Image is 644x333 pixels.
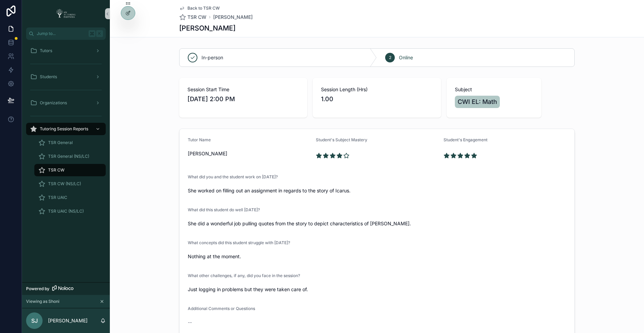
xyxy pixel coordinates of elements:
[188,253,566,260] span: Nothing at the moment.
[458,97,497,107] span: CWI EL: Math
[187,94,299,104] span: [DATE] 2:00 PM
[321,94,433,104] span: 1.00
[34,178,106,190] a: TSR CW (NS/LC)
[179,5,220,11] a: Back to TSR CW
[187,86,299,93] span: Session Start Time
[187,14,206,21] span: TSR CW
[22,282,110,295] a: Powered by
[48,154,89,159] span: TSR General (NS/LC)
[188,220,566,227] span: She did a wonderful job pulling quotes from the story to depict characteristics of [PERSON_NAME].
[188,240,290,245] span: What concepts did this student struggle with [DATE]?
[26,299,59,304] span: Viewing as Shoni
[40,100,67,106] span: Organizations
[37,31,86,36] span: Jump to...
[188,187,566,194] span: She worked on filling out an assignment in regards to the story of Icarus.
[26,45,106,57] a: Tutors
[54,8,78,19] img: App logo
[97,31,102,36] span: K
[48,195,67,200] span: TSR UAIC
[34,136,106,149] a: TSR General
[48,140,73,145] span: TSR General
[389,55,391,60] span: 2
[48,317,88,324] p: [PERSON_NAME]
[26,27,106,40] button: Jump to...K
[40,126,88,132] span: Tutoring Session Reports
[188,286,566,293] span: Just logging in problems but they were taken care of.
[316,137,367,142] span: Student's Subject Mastery
[48,209,84,214] span: TSR UAIC (NS/LC)
[188,174,278,179] span: What did you and the student work on [DATE]?
[188,319,192,326] span: --
[34,150,106,163] a: TSR General (NS/LC)
[26,123,106,135] a: Tutoring Session Reports
[26,71,106,83] a: Students
[188,137,211,142] span: Tutor Name
[321,86,433,93] span: Session Length (Hrs)
[444,137,487,142] span: Student's Engagement
[48,181,81,187] span: TSR CW (NS/LC)
[34,191,106,204] a: TSR UAIC
[22,40,110,226] div: scrollable content
[31,317,38,325] span: SJ
[179,14,206,21] a: TSR CW
[399,54,413,61] span: Online
[26,286,49,292] span: Powered by
[187,5,220,11] span: Back to TSR CW
[179,23,235,33] h1: [PERSON_NAME]
[188,273,300,278] span: What other challenges, if any, did you face in the session?
[48,167,65,173] span: TSR CW
[34,205,106,217] a: TSR UAIC (NS/LC)
[213,14,253,21] a: [PERSON_NAME]
[40,48,52,53] span: Tutors
[40,74,57,80] span: Students
[455,86,533,93] span: Subject
[188,306,255,311] span: Additional Comments or Questions
[188,150,310,157] span: [PERSON_NAME]
[188,207,260,212] span: What did this student do well [DATE]?
[202,54,223,61] span: In-person
[26,97,106,109] a: Organizations
[34,164,106,176] a: TSR CW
